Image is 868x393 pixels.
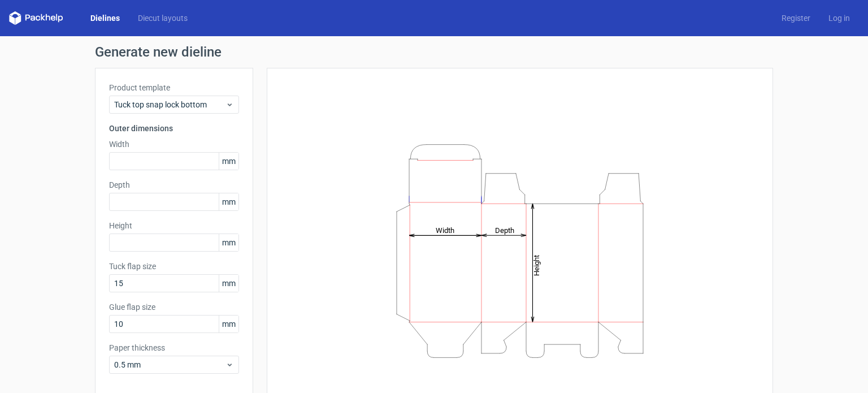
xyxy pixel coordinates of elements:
[109,82,239,93] label: Product template
[219,316,238,332] span: mm
[436,226,454,234] tspan: Width
[81,12,129,24] a: Dielines
[109,139,239,150] label: Width
[129,12,197,24] a: Diecut layouts
[219,275,238,292] span: mm
[219,153,238,170] span: mm
[114,359,225,370] span: 0.5 mm
[772,12,819,24] a: Register
[95,45,773,59] h1: Generate new dieline
[109,220,239,231] label: Height
[114,99,225,110] span: Tuck top snap lock bottom
[495,226,514,234] tspan: Depth
[219,234,238,251] span: mm
[219,193,238,210] span: mm
[109,301,239,313] label: Glue flap size
[109,261,239,272] label: Tuck flap size
[109,123,239,134] h3: Outer dimensions
[532,254,541,275] tspan: Height
[819,12,859,24] a: Log in
[109,179,239,191] label: Depth
[109,342,239,353] label: Paper thickness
